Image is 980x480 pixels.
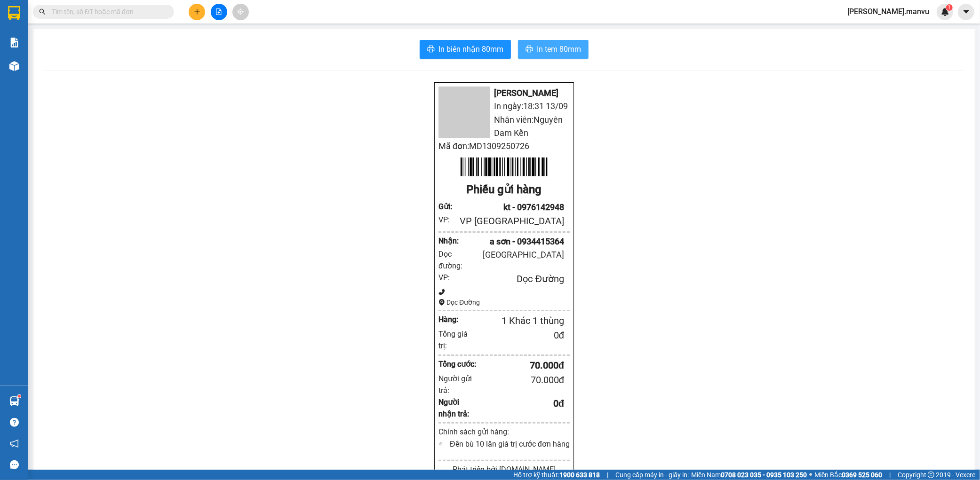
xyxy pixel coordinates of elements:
div: 0 đ [477,328,564,343]
li: [PERSON_NAME] [5,56,110,70]
button: printerIn tem 80mm [518,40,589,59]
span: | [607,470,608,480]
span: question-circle [10,418,19,427]
img: warehouse-icon [9,61,19,71]
span: printer [427,45,435,54]
span: caret-down [962,8,971,16]
span: [PERSON_NAME].manvu [840,6,937,17]
div: Dọc Đường [455,272,564,286]
span: file-add [215,8,222,15]
button: aim [232,4,249,20]
span: In biên nhận 80mm [438,43,503,55]
div: Gửi : [438,201,455,212]
span: Miền Nam [691,470,807,480]
li: Đền bù 10 lần giá trị cước đơn hàng [448,438,569,450]
li: In ngày: 18:31 13/09 [438,100,569,113]
div: Dọc đường: [438,248,471,272]
div: Phát triển bởi [DOMAIN_NAME] [438,464,569,475]
div: Chính sách gửi hàng: [438,426,569,438]
span: 1 [948,4,951,11]
span: notification [10,439,19,448]
img: warehouse-icon [9,396,19,406]
div: 1 Khác 1 thùng [466,314,564,328]
span: copyright [928,472,934,478]
span: | [889,470,891,480]
strong: 1900 633 818 [559,471,600,479]
div: [GEOGRAPHIC_DATA] [471,248,564,261]
button: file-add [211,4,227,20]
div: Người gửi trả: [438,373,477,396]
span: Hỗ trợ kỹ thuật: [513,470,600,480]
div: 70.000 đ [477,373,564,387]
span: aim [237,8,244,15]
div: 70.000 đ [477,358,564,373]
div: Tổng cước: [438,358,477,370]
img: solution-icon [9,38,19,47]
div: VP: [438,214,455,226]
button: plus [189,4,205,20]
div: 0 đ [477,396,564,411]
div: VP: [438,272,455,283]
span: plus [194,8,200,15]
span: message [10,460,19,469]
div: Phiếu gửi hàng [438,181,569,199]
img: icon-new-feature [941,8,949,16]
span: Miền Bắc [814,470,882,480]
sup: 1 [946,4,953,11]
div: Dọc Đường [438,297,569,307]
div: kt - 0976142948 [455,201,564,214]
input: Tìm tên, số ĐT hoặc mã đơn [52,7,163,17]
img: logo-vxr [8,6,20,20]
span: environment [438,299,445,306]
li: Nhân viên: Nguyên Dam Kền [438,113,569,140]
span: printer [526,45,533,54]
li: In ngày: 18:31 13/09 [5,70,110,83]
strong: 0708 023 035 - 0935 103 250 [721,471,807,479]
div: VP [GEOGRAPHIC_DATA] [455,214,564,228]
strong: 0369 525 060 [842,471,882,479]
li: Mã đơn: MD1309250726 [438,140,569,153]
span: In tem 80mm [537,43,581,55]
span: phone [438,289,445,295]
span: Cung cấp máy in - giấy in: [615,470,689,480]
sup: 1 [18,395,21,398]
div: a sơn - 0934415364 [455,235,564,248]
span: ⚪️ [809,473,812,477]
li: [PERSON_NAME] [438,87,569,100]
div: Nhận : [438,235,455,247]
div: Hàng: [438,314,466,325]
button: caret-down [958,4,974,20]
div: Người nhận trả: [438,396,477,420]
span: search [39,8,46,15]
div: Tổng giá trị: [438,328,477,352]
button: printerIn biên nhận 80mm [420,40,511,59]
